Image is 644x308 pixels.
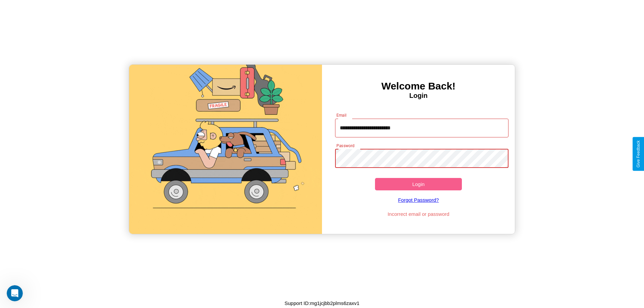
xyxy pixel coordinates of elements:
label: Email [336,112,347,118]
div: Give Feedback [636,140,641,168]
button: Login [375,178,462,190]
h4: Login [322,92,515,100]
p: Support ID: mg1jcjbb2plms6zaxv1 [284,299,359,308]
iframe: Intercom live chat [7,285,23,301]
p: Incorrect email or password [332,209,505,219]
a: Forgot Password? [332,190,505,209]
img: gif [129,65,322,234]
label: Password [336,143,354,148]
h3: Welcome Back! [322,80,515,92]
